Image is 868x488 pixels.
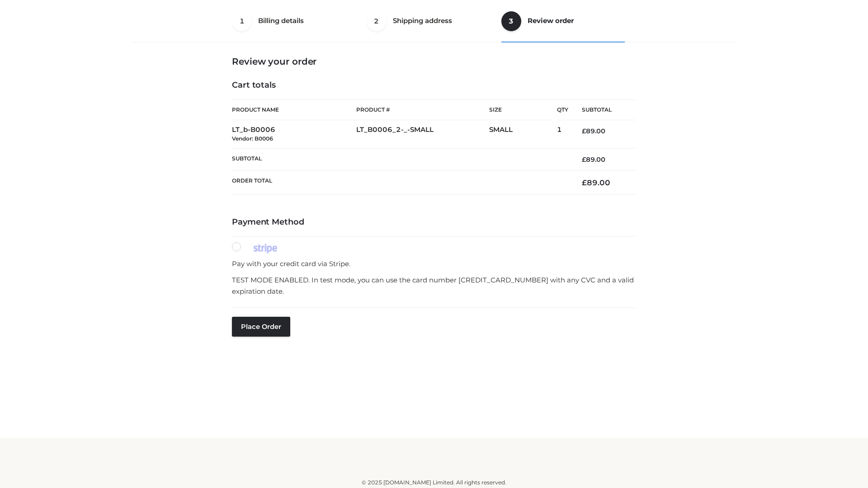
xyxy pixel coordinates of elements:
[232,80,636,90] h4: Cart totals
[232,317,290,337] button: Place order
[557,99,568,120] th: Qty
[232,56,636,67] h3: Review your order
[582,127,586,135] span: £
[582,178,610,187] bdi: 89.00
[232,171,568,195] th: Order Total
[489,100,552,120] th: Size
[582,155,586,164] span: £
[232,135,273,142] small: Vendor: B0006
[356,99,489,120] th: Product #
[232,99,356,120] th: Product Name
[557,120,568,149] td: 1
[134,478,734,487] div: © 2025 [DOMAIN_NAME] Limited. All rights reserved.
[232,258,636,270] p: Pay with your credit card via Stripe.
[232,120,356,149] td: LT_b-B0006
[568,100,636,120] th: Subtotal
[489,120,557,149] td: SMALL
[356,120,489,149] td: LT_B0006_2-_-SMALL
[232,148,568,170] th: Subtotal
[232,217,636,227] h4: Payment Method
[582,127,605,135] bdi: 89.00
[582,155,605,164] bdi: 89.00
[232,274,636,297] p: TEST MODE ENABLED. In test mode, you can use the card number [CREDIT_CARD_NUMBER] with any CVC an...
[582,178,587,187] span: £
